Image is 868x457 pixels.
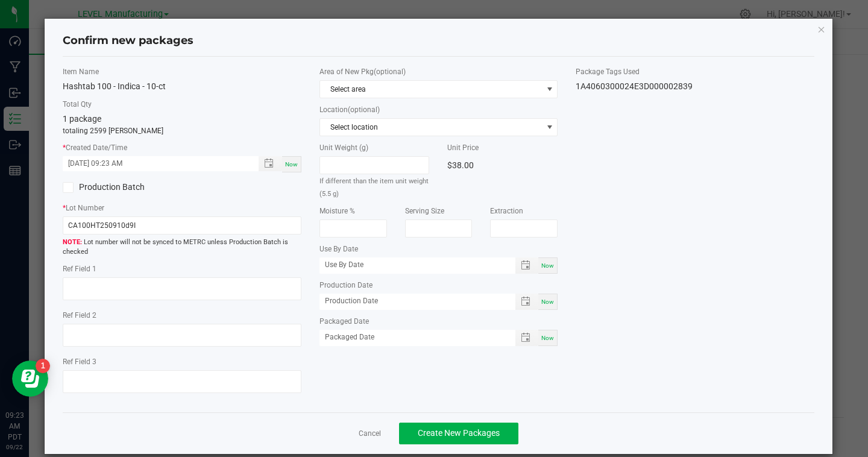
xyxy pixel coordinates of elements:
button: Create New Packages [399,423,518,444]
label: Total Qty [63,99,301,110]
span: Select area [320,81,542,98]
label: Use By Date [319,244,558,254]
span: 1 package [63,114,101,124]
span: Now [541,335,554,341]
span: Lot number will not be synced to METRC unless Production Batch is checked [63,238,301,257]
a: Cancel [359,429,381,439]
span: (optional) [348,106,380,114]
span: (optional) [374,68,406,76]
span: Create New Packages [418,428,500,438]
label: Unit Price [447,142,558,153]
div: $38.00 [447,156,558,174]
span: Select location [320,119,542,136]
small: If different than the item unit weight (5.5 g) [319,177,429,198]
span: NO DATA FOUND [319,118,558,136]
label: Production Date [319,280,558,291]
label: Ref Field 3 [63,356,301,367]
label: Package Tags Used [576,66,814,77]
div: Hashtab 100 - Indica - 10-ct [63,80,301,93]
iframe: Resource center unread badge [36,359,50,373]
label: Moisture % [319,206,387,216]
label: Ref Field 2 [63,310,301,321]
label: Production Batch [63,181,173,194]
span: Now [285,161,298,168]
input: Use By Date [319,257,503,273]
input: Production Date [319,294,503,309]
label: Packaged Date [319,316,558,327]
label: Area of New Pkg [319,66,558,77]
span: Now [541,262,554,269]
span: Toggle popup [259,156,282,171]
h4: Confirm new packages [63,33,815,49]
label: Lot Number [63,203,301,213]
div: 1A4060300024E3D000002839 [576,80,814,93]
label: Extraction [490,206,558,216]
label: Created Date/Time [63,142,301,153]
label: Item Name [63,66,301,77]
label: Serving Size [405,206,473,216]
input: Created Datetime [63,156,246,171]
label: Location [319,104,558,115]
p: totaling 2599 [PERSON_NAME] [63,125,301,136]
span: Now [541,298,554,305]
span: Toggle popup [515,257,539,274]
span: Toggle popup [515,294,539,310]
input: Packaged Date [319,330,503,345]
span: Toggle popup [515,330,539,346]
label: Ref Field 1 [63,263,301,274]
label: Unit Weight (g) [319,142,430,153]
iframe: Resource center [12,361,48,397]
